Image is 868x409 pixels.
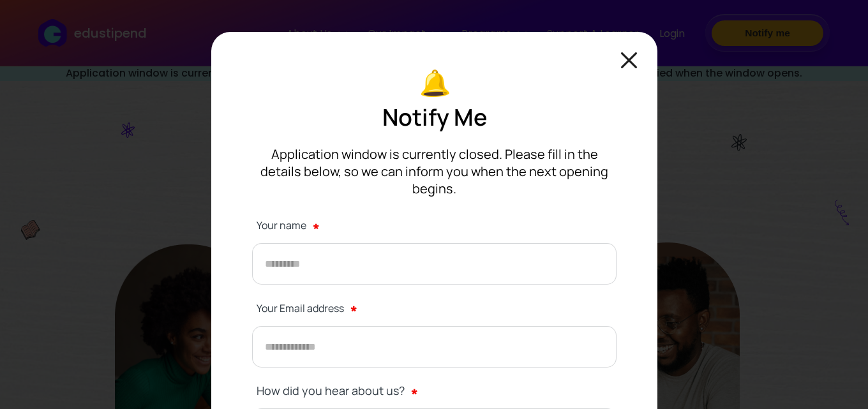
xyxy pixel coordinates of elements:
[257,377,617,405] label: How did you hear about us?
[257,212,617,239] label: Your name
[621,52,637,68] img: closeModal
[419,68,449,98] img: bell
[257,294,617,322] label: Your Email address
[252,145,617,197] p: Application window is currently closed. Please fill in the details below, so we can inform you wh...
[252,101,617,133] p: Notify Me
